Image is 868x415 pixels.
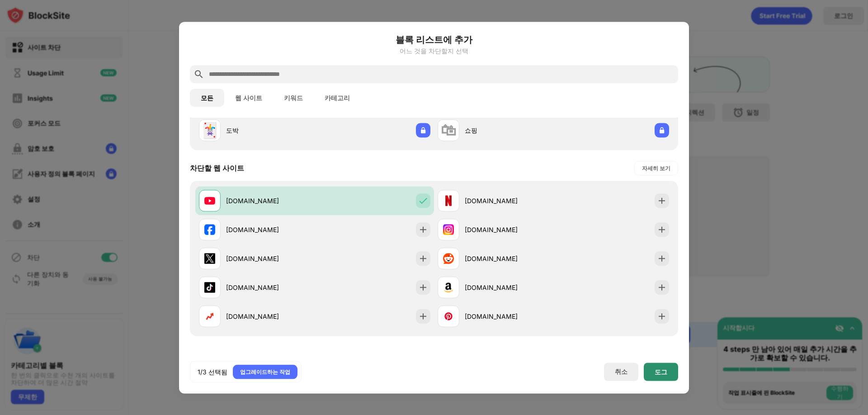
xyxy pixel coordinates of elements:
[465,225,553,234] div: [DOMAIN_NAME]
[441,121,456,140] div: 🛍
[190,163,244,173] div: 차단할 웹 사이트
[226,254,315,263] div: [DOMAIN_NAME]
[226,225,315,234] div: [DOMAIN_NAME]
[615,368,627,376] div: 취소
[226,312,315,321] div: [DOMAIN_NAME]
[190,47,678,54] div: 어느 것을 차단할지 선택
[204,311,215,322] img: favicons
[200,121,219,140] div: 🃏
[224,89,273,107] button: 웹 사이트
[226,126,315,135] div: 도박
[190,33,678,46] h6: 블록 리스트에 추가
[465,283,553,292] div: [DOMAIN_NAME]
[443,282,454,293] img: favicons
[465,312,553,321] div: [DOMAIN_NAME]
[204,195,215,206] img: favicons
[655,368,667,375] div: 도그
[443,195,454,206] img: favicons
[443,224,454,235] img: favicons
[204,253,215,264] img: favicons
[443,311,454,322] img: favicons
[204,282,215,293] img: favicons
[226,196,315,205] div: [DOMAIN_NAME]
[273,89,314,107] button: 키워드
[465,126,553,135] div: 쇼핑
[190,349,284,359] div: 사용자의 상위 방문 웹 사이트
[465,254,553,263] div: [DOMAIN_NAME]
[642,163,670,173] div: 자세히 보기
[314,89,361,107] button: 카테고리
[204,224,215,235] img: favicons
[226,283,315,292] div: [DOMAIN_NAME]
[240,367,290,376] div: 업그레이드하는 작업
[193,69,204,79] img: search.svg
[465,196,553,205] div: [DOMAIN_NAME]
[198,367,227,376] div: 1/3 선택됨
[443,253,454,264] img: favicons
[190,89,224,107] button: 모든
